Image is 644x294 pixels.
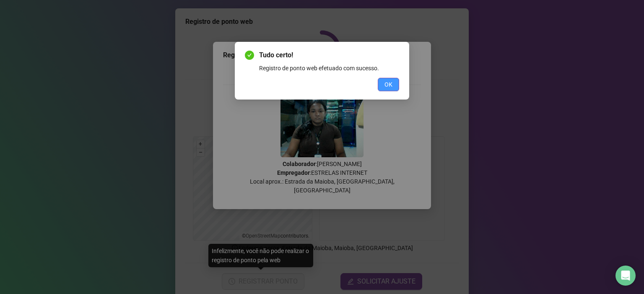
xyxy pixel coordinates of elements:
div: Registro de ponto web efetuado com sucesso. [259,64,399,73]
div: Open Intercom Messenger [615,266,636,286]
button: OK [378,78,399,91]
span: check-circle [245,51,254,60]
span: OK [384,80,392,89]
span: Tudo certo! [259,50,399,60]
